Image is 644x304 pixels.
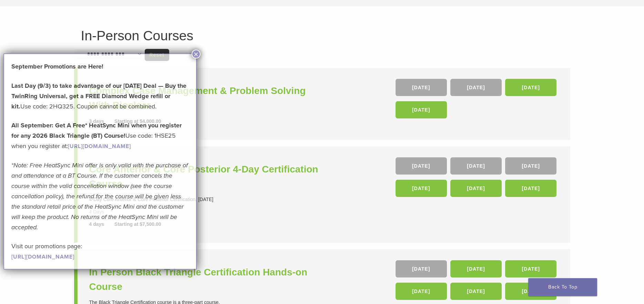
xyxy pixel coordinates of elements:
div: , , , [396,79,559,122]
a: [DATE] [505,260,556,277]
a: Core Anterior & Core Posterior 4-Day Certification Course [89,162,324,191]
a: [DATE] [450,157,502,175]
button: Close [192,50,201,59]
a: [DATE] [450,79,502,96]
a: [DATE] [505,79,556,96]
div: , , , , , [396,260,559,303]
a: [DATE] [505,283,556,300]
a: Complex Case Management & Problem Solving With Bioclear [89,84,324,113]
a: [DATE] [450,260,502,277]
div: , , , , , [396,157,559,200]
strong: September Promotions are Here! [11,63,103,70]
a: [URL][DOMAIN_NAME] [11,253,74,260]
a: [DATE] [396,101,447,118]
p: Visit our promotions page: [11,241,189,262]
a: [DATE] [396,260,447,277]
a: [DATE] [450,283,502,300]
p: Use code: 2HQ325. Coupon cannot be combined. [11,81,189,112]
a: [DATE] [505,180,556,197]
strong: Last Day (9/3) to take advantage of our [DATE] Deal — Buy the TwinRing Universal, get a FREE Diam... [11,82,186,110]
a: [DATE] [505,157,556,175]
div: 4-Day Core Anterior & Core Posterior Certification. [DATE] [89,196,324,203]
em: *Note: Free HeatSync Mini offer is only valid with the purchase of and attendance at a BT Course.... [11,161,188,231]
p: Use code: 1HSE25 when you register at: [11,120,189,151]
a: Reset [145,49,169,61]
a: [URL][DOMAIN_NAME] [68,143,131,150]
a: In Person Black Triangle Certification Hands-on Course [89,265,324,294]
a: Back To Top [528,278,597,296]
a: [DATE] [396,180,447,197]
a: [DATE] [450,180,502,197]
a: [DATE] [396,283,447,300]
a: [DATE] [396,79,447,96]
strong: All September: Get A Free* HeatSync Mini when you register for any 2026 Black Triangle (BT) Course! [11,122,182,139]
a: [DATE] [396,157,447,175]
h1: In-Person Courses [81,29,563,42]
